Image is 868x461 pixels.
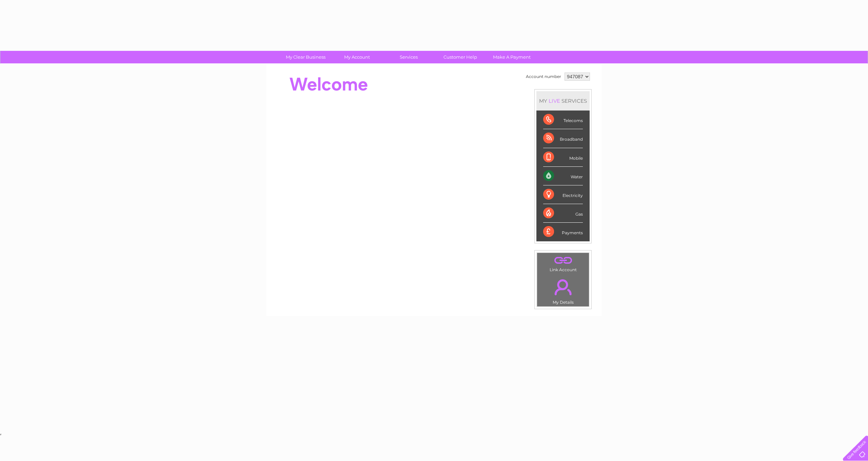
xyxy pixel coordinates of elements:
[539,255,587,266] a: .
[329,51,385,63] a: My Account
[543,204,583,223] div: Gas
[381,51,437,63] a: Services
[524,71,563,82] td: Account number
[547,98,561,104] div: LIVE
[543,148,583,167] div: Mobile
[543,129,583,148] div: Broadband
[543,185,583,204] div: Electricity
[543,111,583,129] div: Telecoms
[543,167,583,185] div: Water
[539,275,587,299] a: .
[543,223,583,241] div: Payments
[484,51,540,63] a: Make A Payment
[432,51,488,63] a: Customer Help
[278,51,334,63] a: My Clear Business
[536,91,590,111] div: MY SERVICES
[537,253,589,274] td: Link Account
[537,274,589,307] td: My Details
